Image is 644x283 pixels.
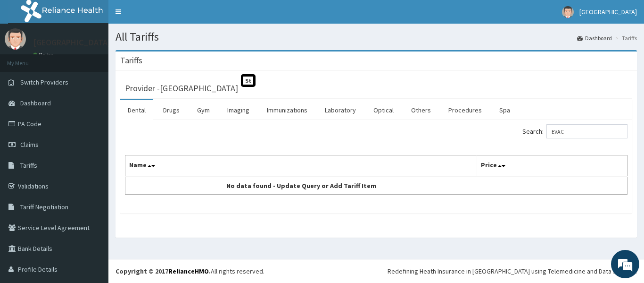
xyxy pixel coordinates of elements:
[562,6,574,18] img: User Image
[366,100,401,120] a: Optical
[20,78,68,86] span: Switch Providers
[125,177,477,195] td: No data found - Update Query or Add Tariff Item
[577,34,612,42] a: Dashboard
[120,56,142,65] h3: Tariffs
[116,31,637,43] h1: All Tariffs
[108,259,644,283] footer: All rights reserved.
[20,161,37,170] span: Tariffs
[20,140,39,149] span: Claims
[388,266,637,276] div: Redefining Heath Insurance in [GEOGRAPHIC_DATA] using Telemedicine and Data Science!
[5,28,26,50] img: User Image
[190,100,217,120] a: Gym
[20,99,51,107] span: Dashboard
[579,8,637,16] span: [GEOGRAPHIC_DATA]
[33,38,111,47] p: [GEOGRAPHIC_DATA]
[116,267,211,275] strong: Copyright © 2017 .
[125,155,477,177] th: Name
[259,100,315,120] a: Immunizations
[156,100,187,120] a: Drugs
[168,267,209,275] a: RelianceHMO
[546,124,627,138] input: Search:
[120,100,153,120] a: Dental
[241,74,256,87] span: St
[220,100,257,120] a: Imaging
[125,84,238,93] h3: Provider - [GEOGRAPHIC_DATA]
[33,51,56,58] a: Online
[613,34,637,42] li: Tariffs
[404,100,438,120] a: Others
[20,203,68,211] span: Tariff Negotiation
[317,100,363,120] a: Laboratory
[522,124,627,138] label: Search:
[492,100,518,120] a: Spa
[441,100,489,120] a: Procedures
[477,155,627,177] th: Price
